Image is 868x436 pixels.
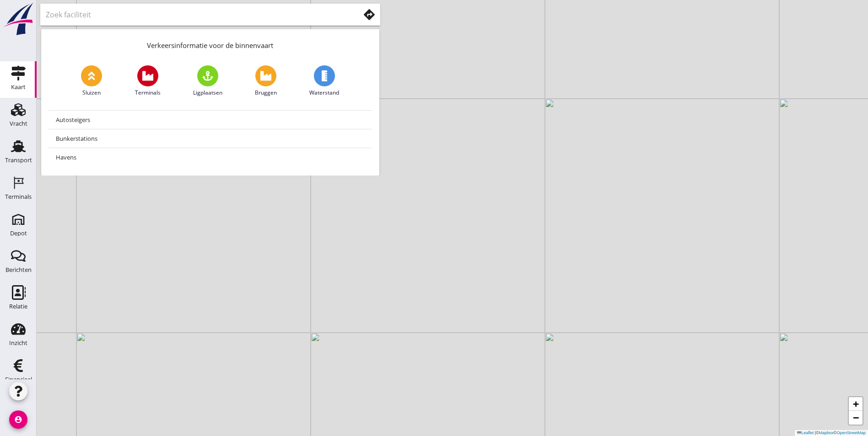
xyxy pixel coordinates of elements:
[9,303,27,309] div: Relatie
[853,412,859,423] span: −
[56,133,365,144] div: Bunkerstations
[56,152,365,163] div: Havens
[849,411,863,425] a: Zoom out
[10,121,27,127] div: Vracht
[135,89,161,97] span: Terminals
[10,230,27,236] div: Depot
[11,84,26,90] div: Kaart
[9,340,27,346] div: Inzicht
[56,114,365,125] div: Autosteigers
[853,398,859,409] span: +
[193,89,222,97] span: Ligplaatsen
[5,377,32,383] div: Financieel
[255,89,277,97] span: Bruggen
[797,431,814,435] a: Leaflet
[819,431,834,435] a: Mapbox
[135,65,161,97] a: Terminals
[309,65,339,97] a: Waterstand
[9,410,27,429] i: account_circle
[836,431,866,435] a: OpenStreetMap
[46,7,347,22] input: Zoek faciliteit
[41,29,379,58] div: Verkeersinformatie voor de binnenvaart
[5,267,32,273] div: Berichten
[795,430,868,436] div: © ©
[815,431,816,435] span: |
[309,89,339,97] span: Waterstand
[2,2,35,36] img: logo-small.a267ee39.svg
[82,89,101,97] span: Sluizen
[849,397,863,411] a: Zoom in
[5,157,32,163] div: Transport
[81,65,102,97] a: Sluizen
[193,65,222,97] a: Ligplaatsen
[5,194,32,200] div: Terminals
[255,65,277,97] a: Bruggen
